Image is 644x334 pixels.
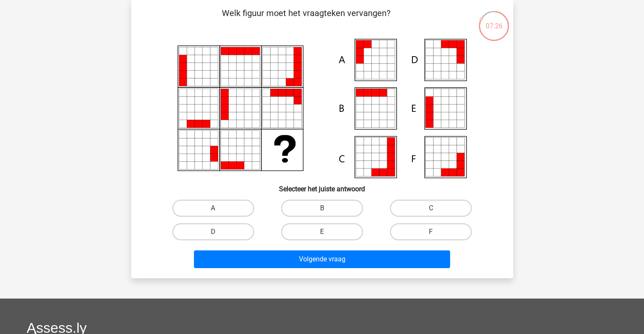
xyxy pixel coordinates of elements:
h6: Selecteer het juiste antwoord [145,178,500,193]
label: F [390,223,472,240]
p: Welk figuur moet het vraagteken vervangen? [145,7,468,32]
div: 07:26 [478,10,510,31]
label: C [390,200,472,217]
label: D [172,223,254,240]
label: B [281,200,363,217]
button: Volgende vraag [194,250,450,268]
label: E [281,223,363,240]
label: A [172,200,254,217]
